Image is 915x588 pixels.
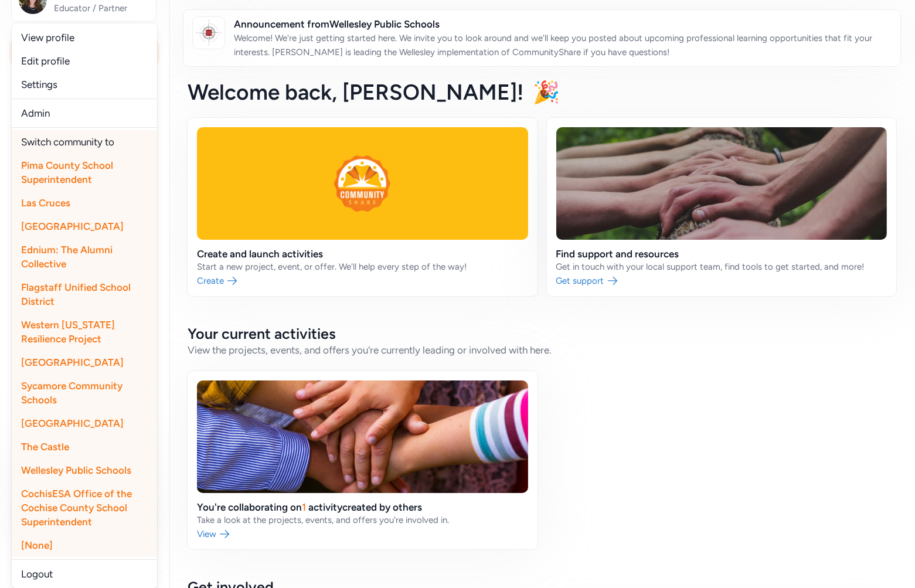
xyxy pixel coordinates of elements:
[12,101,157,125] a: Admin
[21,380,123,406] span: Sycamore Community Schools
[21,159,113,185] span: Pima County School Superintendent
[21,281,131,307] span: Flagstaff Unified School District
[21,488,132,528] span: CochisESA Office of the Cochise County School Superintendent
[21,539,53,551] span: [None]
[54,2,149,14] span: Educator / Partner
[188,79,523,105] span: Welcome back , [PERSON_NAME]!
[196,20,222,46] img: logo
[21,319,115,345] span: Western [US_STATE] Resilience Project
[9,354,159,380] a: Bookmarks
[21,220,124,232] span: [GEOGRAPHIC_DATA]
[12,26,157,49] a: View profile
[21,197,70,209] span: Las Cruces
[9,96,159,122] a: Create and Connect1
[533,79,560,105] span: 🎉
[12,23,157,588] div: [PERSON_NAME]Educator / Partner
[188,343,896,357] div: View the projects, events, and offers you're currently leading or involved with here.
[9,68,159,94] a: Respond to Invites
[21,464,131,476] span: Wellesley Public Schools
[9,326,159,352] a: Idea Hub
[234,31,891,59] p: Welcome! We're just getting started here. We invite you to look around and we'll keep you posted ...
[9,270,159,295] a: People
[9,40,159,66] a: Home
[234,17,891,31] span: Announcement from Wellesley Public Schools
[9,181,159,206] a: See Past Activities
[12,130,157,154] div: Switch community to
[12,562,157,586] a: Logout
[9,152,159,178] a: Share Impact
[12,49,157,73] a: Edit profile
[9,382,159,408] a: [Impact Stories]
[9,209,159,234] a: View Conversations
[21,417,124,429] span: [GEOGRAPHIC_DATA]
[9,124,159,150] a: Close Activities
[188,324,896,343] h2: Your current activities
[21,244,113,270] span: Ednium: The Alumni Collective
[21,441,69,453] span: The Castle
[12,73,157,96] a: Settings
[9,298,159,324] a: Opportunities
[21,356,124,368] span: [GEOGRAPHIC_DATA]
